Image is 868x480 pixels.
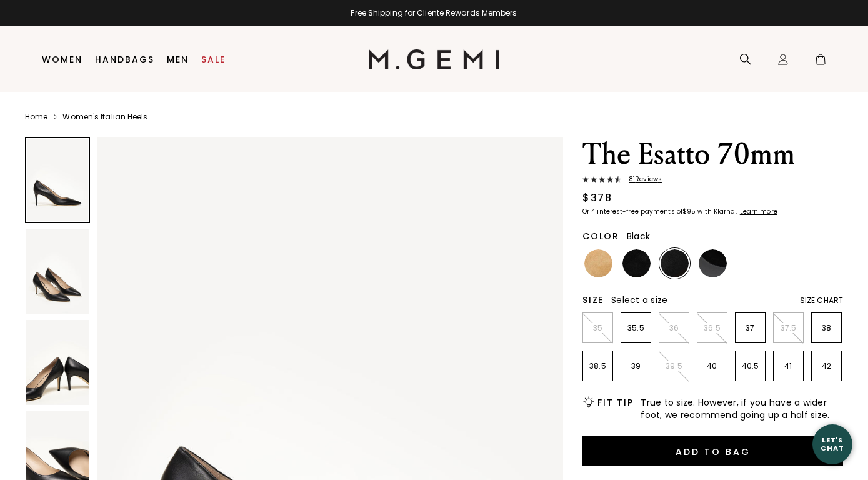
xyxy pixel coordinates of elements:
[621,323,651,333] p: 35.5
[621,361,651,371] p: 39
[736,361,765,371] p: 40.5
[659,361,689,371] p: 39.5
[26,229,89,314] img: The Esatto 70mm
[611,294,667,306] span: Select a size
[627,230,650,242] span: Black
[621,176,662,183] span: 81 Review s
[812,323,841,333] p: 38
[661,249,689,277] img: Black
[583,323,612,333] p: 35
[167,54,189,64] a: Men
[95,54,154,64] a: Handbags
[584,249,612,277] img: Cappuccino Suede
[582,137,843,172] h1: The Esatto 70mm
[62,112,147,122] a: Women's Italian Heels
[641,396,843,421] span: True to size. However, if you have a wider foot, we recommend going up a half size.
[369,49,499,69] img: M.Gemi
[774,361,803,371] p: 41
[622,249,651,277] img: Black Suede
[697,323,727,333] p: 36.5
[659,323,689,333] p: 36
[736,323,765,333] p: 37
[582,231,619,241] h2: Color
[800,296,843,306] div: Size Chart
[25,112,47,122] a: Home
[582,176,843,186] a: 81Reviews
[740,207,777,216] klarna-placement-style-cta: Learn more
[597,397,633,407] h2: Fit Tip
[812,436,852,452] div: Let's Chat
[582,436,843,466] button: Add to Bag
[582,207,682,216] klarna-placement-style-body: Or 4 interest-free payments of
[739,208,777,216] a: Learn more
[697,361,727,371] p: 40
[582,295,604,305] h2: Size
[201,54,226,64] a: Sale
[42,54,82,64] a: Women
[26,320,89,405] img: The Esatto 70mm
[582,191,612,206] div: $378
[583,361,612,371] p: 38.5
[682,207,696,216] klarna-placement-style-amount: $95
[699,249,727,277] img: Black Patent
[774,323,803,333] p: 37.5
[812,361,841,371] p: 42
[697,207,738,216] klarna-placement-style-body: with Klarna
